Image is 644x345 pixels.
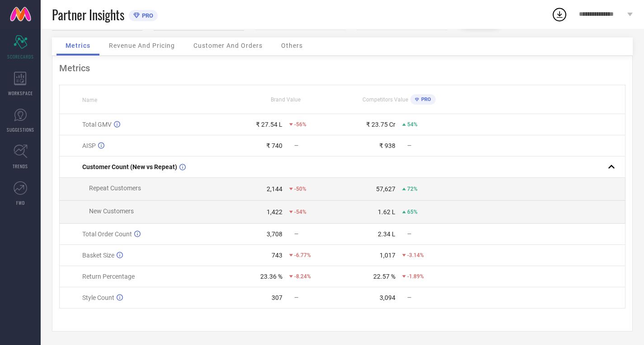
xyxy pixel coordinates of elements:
[419,97,431,102] span: PRO
[272,252,282,259] div: 743
[82,142,96,149] span: AISP
[281,42,303,49] span: Others
[407,294,411,301] span: —
[82,252,114,259] span: Basket Size
[59,63,625,74] div: Metrics
[294,143,298,149] span: —
[378,208,395,216] div: 1.62 L
[294,294,298,301] span: —
[380,294,395,301] div: 3,094
[407,121,418,128] span: 54%
[407,209,418,215] span: 65%
[294,252,311,258] span: -6.77%
[266,142,282,149] div: ₹ 740
[379,142,395,149] div: ₹ 938
[82,163,177,170] span: Customer Count (New vs Repeat)
[407,231,411,237] span: —
[407,186,418,192] span: 72%
[66,42,90,49] span: Metrics
[407,252,424,258] span: -3.14%
[7,53,34,60] span: SCORECARDS
[294,273,311,280] span: -8.24%
[294,121,306,128] span: -56%
[551,6,568,23] div: Open download list
[89,184,141,192] span: Repeat Customers
[294,186,306,192] span: -50%
[82,97,97,103] span: Name
[8,90,33,97] span: WORKSPACE
[193,42,263,49] span: Customer And Orders
[260,273,282,280] div: 23.36 %
[82,273,135,280] span: Return Percentage
[82,294,114,301] span: Style Count
[294,209,306,215] span: -54%
[82,121,112,128] span: Total GMV
[16,199,25,206] span: FWD
[7,126,34,133] span: SUGGESTIONS
[378,230,395,238] div: 2.34 L
[267,185,282,193] div: 2,144
[362,97,408,103] span: Competitors Value
[376,185,395,193] div: 57,627
[267,230,282,238] div: 3,708
[271,97,301,103] span: Brand Value
[373,273,395,280] div: 22.57 %
[272,294,282,301] div: 307
[256,121,282,128] div: ₹ 27.54 L
[267,208,282,216] div: 1,422
[82,230,132,238] span: Total Order Count
[294,231,298,237] span: —
[52,5,124,24] span: Partner Insights
[380,252,395,259] div: 1,017
[140,12,153,19] span: PRO
[407,273,424,280] span: -1.89%
[89,207,134,215] span: New Customers
[13,163,28,170] span: TRENDS
[407,143,411,149] span: —
[109,42,175,49] span: Revenue And Pricing
[366,121,395,128] div: ₹ 23.75 Cr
